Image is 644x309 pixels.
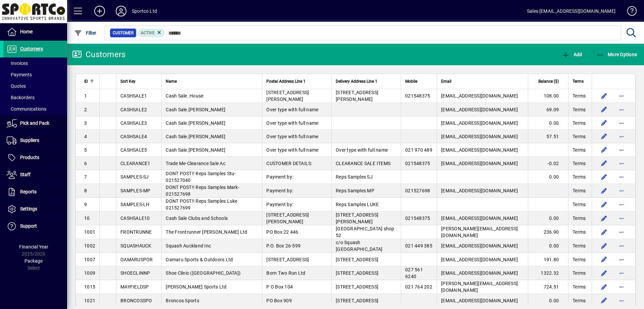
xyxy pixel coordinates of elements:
[120,243,152,248] span: SQUASHAUCK
[7,95,35,100] span: Backorders
[141,31,155,35] span: Active
[336,90,378,102] span: [STREET_ADDRESS][PERSON_NAME]
[538,78,559,85] span: Balance ($)
[599,199,609,210] button: Edit
[120,257,153,262] span: OAMARUSPOR
[120,147,147,153] span: CASHSALE5
[84,78,88,85] span: ID
[599,118,609,128] button: Edit
[441,78,451,85] span: Email
[441,226,518,238] span: [PERSON_NAME][EMAIL_ADDRESS][DOMAIN_NAME]
[3,115,67,132] a: Pick and Pack
[441,188,518,193] span: [EMAIL_ADDRESS][DOMAIN_NAME]
[7,72,32,77] span: Payments
[405,78,417,85] span: Mobile
[3,69,67,80] a: Payments
[573,201,586,208] span: Terms
[72,49,125,60] div: Customers
[84,257,95,262] span: 1007
[336,78,377,85] span: Delivery Address Line 1
[573,297,586,304] span: Terms
[84,298,95,303] span: 1021
[616,240,627,251] button: More options
[336,161,390,166] span: CLEARANCE SALE ITEMS
[166,134,225,139] span: Cash Sale.[PERSON_NAME]
[573,187,586,194] span: Terms
[266,161,312,166] span: CUSTOMER DETAILS:
[120,174,149,180] span: SAMPLES-SJ
[24,258,43,264] span: Package
[528,253,568,266] td: 191.80
[599,131,609,142] button: Edit
[120,202,150,207] span: SAMPLES-LH
[573,92,586,99] span: Terms
[166,161,225,166] span: Trade Me-Clearance Sale Ac
[599,171,609,182] button: Edit
[84,120,87,126] span: 3
[120,93,147,99] span: CASHSALE1
[573,270,586,276] span: Terms
[616,145,627,155] button: More options
[120,134,147,139] span: CASHSALE4
[599,90,609,101] button: Edit
[89,5,110,17] button: Add
[84,134,87,139] span: 4
[573,229,586,235] span: Terms
[616,171,627,182] button: More options
[74,30,97,36] span: Filter
[138,29,165,37] mat-chip: Activation Status: Active
[84,216,90,221] span: 10
[528,294,568,307] td: 0.00
[120,107,147,112] span: CASHSALE2
[84,284,95,289] span: 1015
[266,78,306,85] span: Postal Address Line 1
[7,61,28,66] span: Invoices
[20,120,49,126] span: Pick and Pack
[573,242,586,249] span: Terms
[573,173,586,180] span: Terms
[266,147,318,153] span: Over type with full name
[20,172,31,177] span: Staff
[20,206,37,211] span: Settings
[266,174,293,180] span: Payment by:
[84,174,87,180] span: 7
[573,120,586,126] span: Terms
[405,216,430,221] span: 021548375
[441,134,518,139] span: [EMAIL_ADDRESS][DOMAIN_NAME]
[573,147,586,153] span: Terms
[3,24,67,40] a: Home
[120,216,150,221] span: CASHSALE10
[3,57,67,69] a: Invoices
[573,133,586,140] span: Terms
[441,93,518,99] span: [EMAIL_ADDRESS][DOMAIN_NAME]
[405,93,430,99] span: 021548375
[528,211,568,225] td: 0.00
[166,216,228,221] span: Cash Sale Clubs and Schools
[3,149,67,166] a: Products
[441,161,518,166] span: [EMAIL_ADDRESS][DOMAIN_NAME]
[599,145,609,155] button: Edit
[528,116,568,130] td: 0.00
[166,243,211,248] span: Squash Auckland Inc
[441,281,518,293] span: [PERSON_NAME][EMAIL_ADDRESS][DOMAIN_NAME]
[616,131,627,142] button: More options
[20,155,39,160] span: Products
[266,202,293,207] span: Payment by:
[166,93,203,99] span: Cash Sale. House
[599,281,609,292] button: Edit
[266,257,309,262] span: [STREET_ADDRESS]
[20,189,37,194] span: Reports
[266,243,301,248] span: P.O. Box 26-599
[20,138,39,143] span: Suppliers
[599,213,609,224] button: Edit
[3,132,67,149] a: Suppliers
[599,227,609,237] button: Edit
[166,270,240,276] span: Shoe Clinic ([GEOGRAPHIC_DATA])
[3,80,67,92] a: Quotes
[528,130,568,143] td: 57.51
[120,188,151,193] span: SAMPLES-MP
[405,147,432,153] span: 021 970 489
[72,27,98,39] button: Filter
[336,212,378,224] span: [STREET_ADDRESS][PERSON_NAME]
[120,298,152,303] span: BRONCOSSPO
